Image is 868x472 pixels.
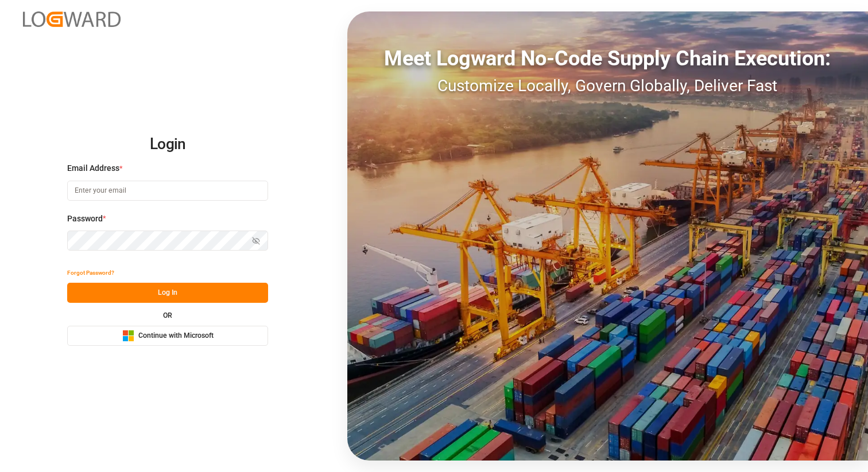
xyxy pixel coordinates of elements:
[67,213,103,225] span: Password
[67,181,268,201] input: Enter your email
[163,312,172,319] small: OR
[67,283,268,303] button: Log In
[347,43,868,74] div: Meet Logward No-Code Supply Chain Execution:
[138,331,214,341] span: Continue with Microsoft
[23,11,121,27] img: Logward_new_orange.png
[67,263,114,283] button: Forgot Password?
[67,126,268,163] h2: Login
[67,162,119,174] span: Email Address
[347,74,868,98] div: Customize Locally, Govern Globally, Deliver Fast
[67,326,268,346] button: Continue with Microsoft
